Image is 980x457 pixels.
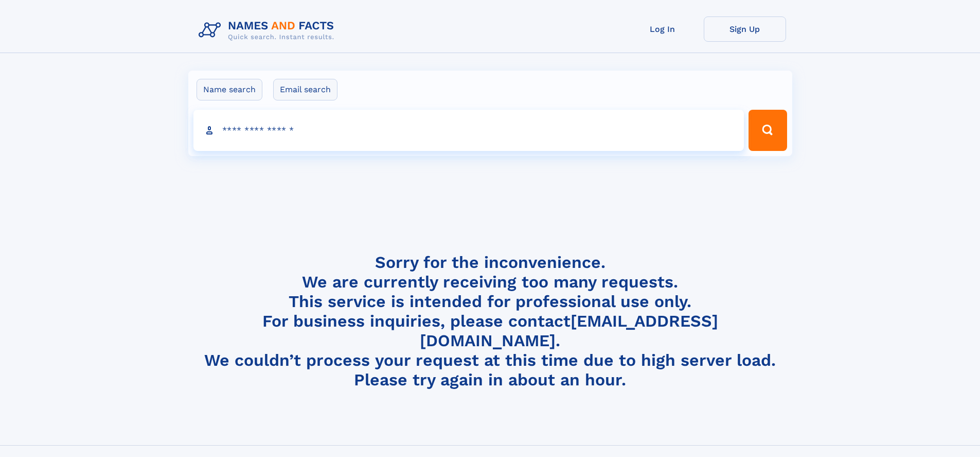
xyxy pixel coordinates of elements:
[704,16,786,42] a: Sign Up
[621,16,704,42] a: Log In
[194,252,786,390] h4: Sorry for the inconvenience. We are currently receiving too many requests. This service is intend...
[197,79,262,100] label: Name search
[194,16,343,44] img: Logo Names and Facts
[749,110,787,151] button: Search Button
[193,110,744,151] input: search input
[420,311,718,350] a: [EMAIL_ADDRESS][DOMAIN_NAME]
[273,79,337,100] label: Email search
